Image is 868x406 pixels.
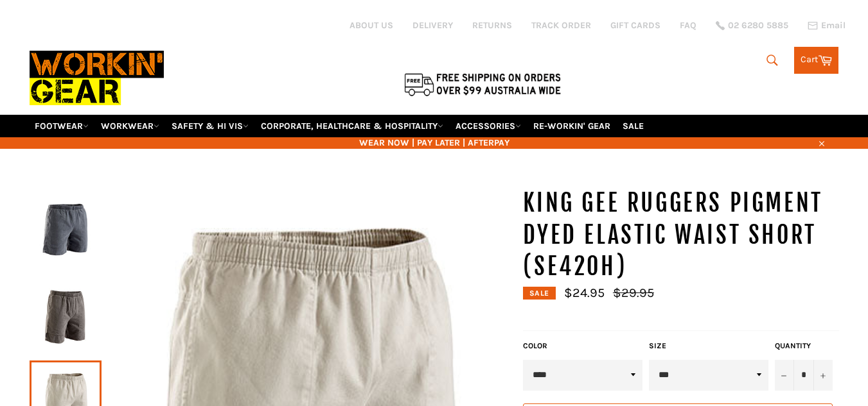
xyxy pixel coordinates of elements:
[821,21,846,30] span: Email
[613,285,654,300] s: $29.95
[680,19,696,31] a: FAQ
[813,360,833,391] button: Increase item quantity by one
[96,115,164,137] a: WORKWEAR
[617,115,649,137] a: SALE
[166,115,254,137] a: SAFETY & HI VIS
[775,360,794,391] button: Reduce item quantity by one
[716,21,788,30] a: 02 6280 5885
[30,42,164,114] img: Workin Gear leaders in Workwear, Safety Boots, PPE, Uniforms. Australia's No.1 in Workwear
[523,287,556,300] div: Sale
[30,115,94,137] a: FOOTWEAR
[531,19,591,31] a: TRACK ORDER
[728,21,788,30] span: 02 6280 5885
[350,19,393,31] a: ABOUT US
[523,187,839,283] h1: KING GEE Ruggers Pigment Dyed Elastic Waist Short (SE420H)
[808,21,846,31] a: Email
[36,281,95,351] img: KING GEE Ruggers Pigment Dyed Elastic Waist Short (SE420H) - Workin' Gear
[564,285,605,300] span: $24.95
[450,115,526,137] a: ACCESSORIES
[256,115,448,137] a: CORPORATE, HEALTHCARE & HOSPITALITY
[402,71,563,97] img: Flat $9.95 shipping Australia wide
[36,195,95,266] img: KING GEE Ruggers Pigment Dyed Elastic Waist Short (SE420H) - Workin' Gear
[610,19,660,31] a: GIFT CARDS
[472,19,512,31] a: RETURNS
[649,341,768,351] label: Size
[528,115,616,137] a: RE-WORKIN' GEAR
[794,47,838,74] a: Cart
[775,341,833,351] label: Quantity
[30,137,839,149] span: WEAR NOW | PAY LATER | AFTERPAY
[412,19,453,31] a: DELIVERY
[523,341,642,351] label: Color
